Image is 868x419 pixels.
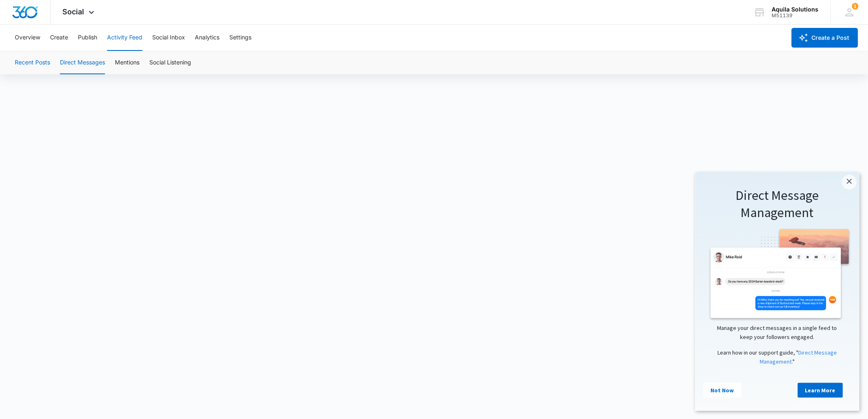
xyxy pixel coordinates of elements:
button: Publish [78,25,97,51]
button: Mentions [115,51,139,74]
span: Social [63,7,85,16]
button: Direct Messages [60,51,105,74]
iframe: To enrich screen reader interactions, please activate Accessibility in Grammarly extension settings [695,172,860,411]
button: Activity Feed [107,25,142,51]
button: Settings [229,25,251,51]
button: Create [50,25,68,51]
span: 1 [852,3,859,9]
button: Social Inbox [152,25,185,51]
button: Overview [15,25,40,51]
button: Social Listening [149,51,191,74]
div: account name [772,6,819,13]
button: Recent Posts [15,51,50,74]
button: Create a Post [792,28,858,48]
div: account id [772,13,819,18]
div: notifications count [852,3,859,9]
button: Analytics [195,25,219,51]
